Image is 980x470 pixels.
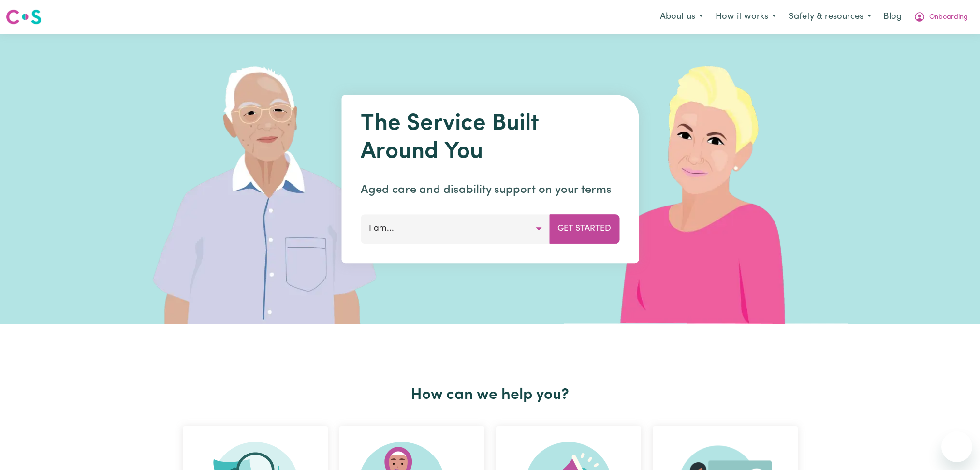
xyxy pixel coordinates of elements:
h2: How can we help you? [177,386,804,404]
button: My Account [907,7,974,27]
button: I am... [361,214,550,243]
button: How it works [709,7,782,27]
button: Safety & resources [782,7,878,27]
button: Get Started [549,214,619,243]
h1: The Service Built Around You [361,110,619,166]
img: Careseekers logo [6,8,42,26]
a: Careseekers logo [6,6,42,28]
p: Aged care and disability support on your terms [361,181,619,199]
iframe: Button to launch messaging window [941,431,972,462]
span: Onboarding [929,12,968,23]
button: About us [654,7,709,27]
a: Blog [878,6,907,28]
